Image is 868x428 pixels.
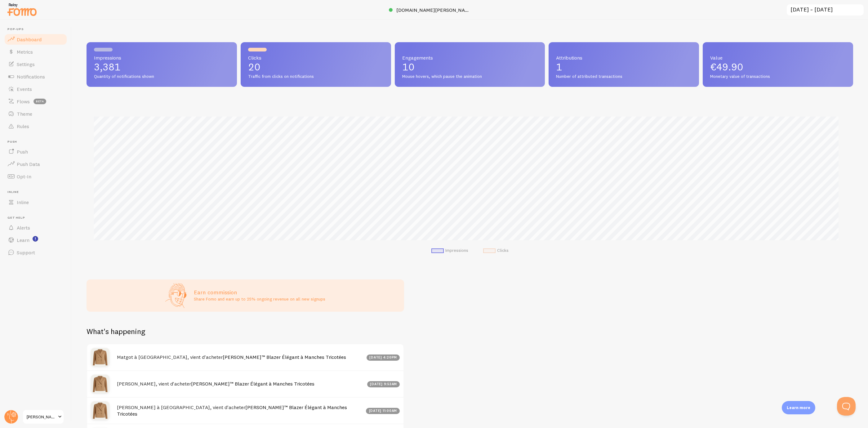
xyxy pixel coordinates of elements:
a: Push Data [4,158,68,170]
span: €49.90 [710,61,743,73]
a: Theme [4,108,68,120]
span: Learn [17,237,29,243]
span: Settings [17,61,35,67]
span: Push Data [17,161,40,167]
span: Inline [17,199,29,205]
h4: [PERSON_NAME], vient d'acheter [117,381,363,387]
p: 10 [402,62,538,72]
a: Settings [4,58,68,70]
li: Clicks [483,248,509,253]
span: Quantity of notifications shown [94,74,229,79]
a: Dashboard [4,33,68,46]
span: Flows [17,98,30,105]
span: Monetary value of transactions [710,74,846,79]
span: Theme [17,111,32,117]
a: Inline [4,196,68,208]
span: Metrics [17,49,33,55]
h2: What's happening [87,327,145,336]
a: Flows beta [4,95,68,108]
span: Opt-In [17,173,31,180]
span: Dashboard [17,36,42,42]
li: Impressions [431,248,468,253]
a: [PERSON_NAME]™ Blazer Élégant à Manches Tricotées [223,354,346,360]
span: Alerts [17,225,30,231]
p: Learn more [787,405,810,411]
span: Rules [17,123,29,129]
a: [PERSON_NAME] [22,409,64,424]
p: 20 [248,62,384,72]
span: Mouse hovers, which pause the animation [402,74,538,79]
span: Events [17,86,32,92]
a: Rules [4,120,68,132]
div: [DATE] 9:53am [367,381,400,387]
p: 1 [556,62,692,72]
a: Events [4,83,68,95]
span: Engagements [402,55,538,60]
span: Value [710,55,846,60]
a: Notifications [4,70,68,83]
svg: <p>Watch New Feature Tutorials!</p> [33,236,38,242]
h3: Earn commission [194,289,325,296]
a: Metrics [4,46,68,58]
h4: Matgot à [GEOGRAPHIC_DATA], vient d'acheter [117,354,363,360]
a: Opt-In [4,170,68,183]
span: Clicks [248,55,384,60]
a: [PERSON_NAME]™ Blazer Élégant à Manches Tricotées [117,404,347,417]
span: Get Help [7,216,68,220]
span: Pop-ups [7,27,68,31]
a: Alerts [4,221,68,234]
p: Share Fomo and earn up to 25% ongoing revenue on all new signups [194,296,325,302]
p: 3,381 [94,62,229,72]
a: [PERSON_NAME]™ Blazer Élégant à Manches Tricotées [191,381,314,387]
span: Notifications [17,74,45,80]
iframe: Help Scout Beacon - Open [837,397,856,416]
span: Traffic from clicks on notifications [248,74,384,79]
span: Attributions [556,55,692,60]
span: Inline [7,190,68,194]
span: Number of attributed transactions [556,74,692,79]
div: [DATE] 11:00am [366,408,400,414]
span: Push [17,149,28,155]
div: [DATE] 4:20pm [367,354,400,361]
img: fomo-relay-logo-orange.svg [7,2,38,17]
a: Learn [4,234,68,246]
span: [PERSON_NAME] [27,413,56,421]
div: Learn more [782,401,815,414]
span: beta [33,99,46,104]
a: Push [4,145,68,158]
span: Push [7,140,68,144]
a: Support [4,246,68,259]
h4: [PERSON_NAME] à [GEOGRAPHIC_DATA], vient d'acheter [117,404,362,417]
span: Impressions [94,55,229,60]
span: Support [17,249,35,256]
